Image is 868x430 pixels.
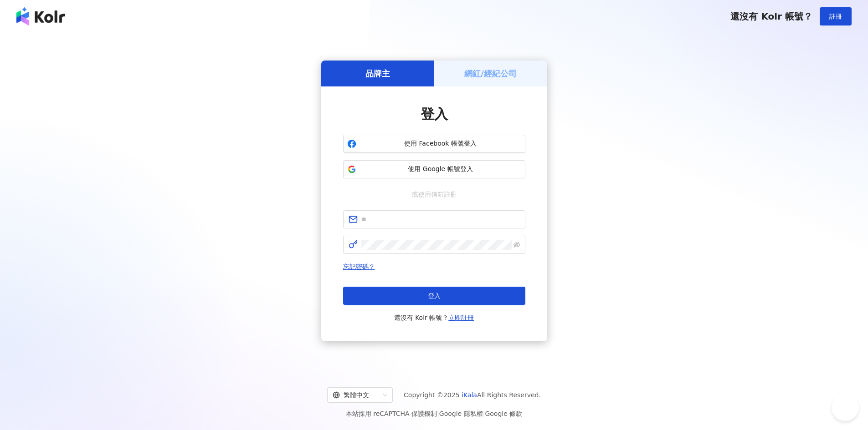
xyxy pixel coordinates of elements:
[394,312,474,323] span: 還沒有 Kolr 帳號？
[730,11,812,22] span: 還沒有 Kolr 帳號？
[464,68,517,79] h5: 網紅/經紀公司
[829,13,842,20] span: 註冊
[437,410,439,417] span: |
[346,408,522,419] span: 本站採用 reCAPTCHA 保護機制
[404,390,541,400] span: Copyright © 2025 All Rights Reserved.
[16,7,65,25] img: logo
[333,388,379,402] div: 繁體中文
[428,292,441,299] span: 登入
[448,314,474,321] a: 立即註冊
[360,165,521,174] span: 使用 Google 帳號登入
[343,135,525,153] button: 使用 Facebook 帳號登入
[365,68,390,79] h5: 品牌主
[360,139,521,148] span: 使用 Facebook 帳號登入
[483,410,485,417] span: |
[514,242,520,248] span: eye-invisible
[820,7,852,25] button: 註冊
[343,287,525,305] button: 登入
[485,410,522,417] a: Google 條款
[406,189,463,199] span: 或使用信箱註冊
[462,391,477,399] a: iKala
[343,263,375,270] a: 忘記密碼？
[439,410,483,417] a: Google 隱私權
[343,160,525,178] button: 使用 Google 帳號登入
[421,106,448,122] span: 登入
